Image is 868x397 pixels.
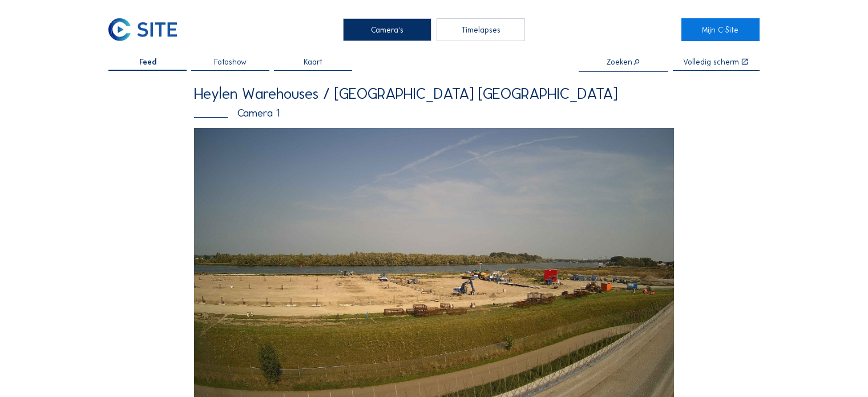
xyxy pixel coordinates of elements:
div: Camera 1 [194,108,674,119]
span: Feed [139,58,156,66]
a: Mijn C-Site [681,18,760,41]
div: Timelapses [437,18,525,41]
img: C-SITE Logo [108,18,176,41]
div: Heylen Warehouses / [GEOGRAPHIC_DATA] [GEOGRAPHIC_DATA] [194,86,674,101]
span: Kaart [304,58,322,66]
div: Camera's [343,18,431,41]
div: Volledig scherm [683,58,739,66]
a: C-SITE Logo [108,18,187,41]
span: Fotoshow [214,58,247,66]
